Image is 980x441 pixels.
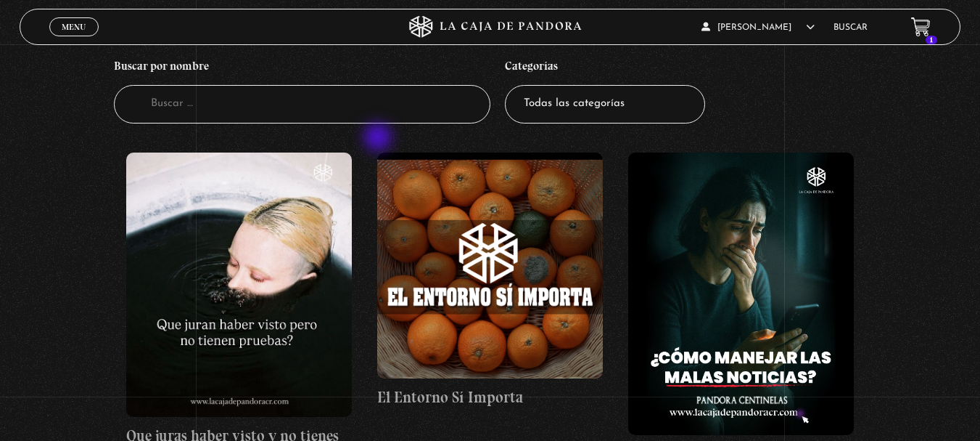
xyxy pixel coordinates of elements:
span: [PERSON_NAME] [701,23,815,32]
h4: Buscar por nombre [114,52,490,85]
span: Cerrar [57,35,91,45]
span: 1 [926,36,937,44]
h4: El Entorno Sí Importa [377,386,603,409]
span: Menu [62,23,86,31]
a: 1 [911,17,931,37]
h4: Categorías [505,52,705,85]
a: El Entorno Sí Importa [377,153,603,409]
a: Buscar [833,23,868,32]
